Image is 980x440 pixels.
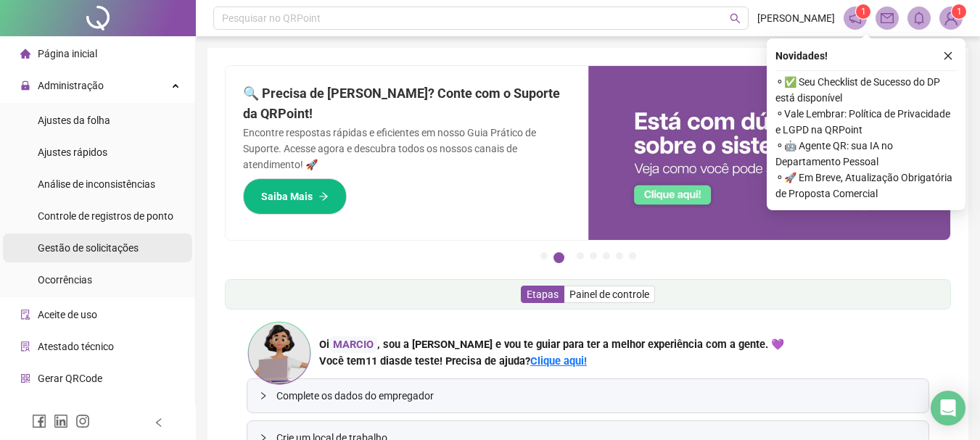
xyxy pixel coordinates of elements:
[957,7,962,17] span: 1
[940,7,962,29] img: 94727
[530,354,587,368] a: Clique aqui!
[775,106,957,138] span: ⚬ Vale Lembrar: Política de Privacidade e LGPD na QRPoint
[261,188,313,204] span: Saiba Mais
[20,80,30,91] span: lock
[603,252,610,260] button: 5
[319,354,366,368] span: Você tem
[952,4,966,19] sup: Atualize o seu contato no menu Meus Dados
[38,404,111,416] span: Central de ajuda
[20,49,30,59] span: home
[943,51,953,61] span: close
[366,354,400,368] span: 11
[38,373,102,384] span: Gerar QRCode
[38,115,110,126] span: Ajustes da folha
[247,379,928,412] div: Complete os dados do empregador
[38,146,107,158] span: Ajustes rápidos
[616,252,623,260] button: 6
[775,48,828,64] span: Novidades !
[931,391,965,426] div: Open Intercom Messenger
[243,125,571,173] p: Encontre respostas rápidas e eficientes em nosso Guia Prático de Suporte. Acesse agora e descubra...
[276,388,917,404] span: Complete os dados do empregador
[38,242,139,254] span: Gestão de solicitações
[380,354,400,368] span: dias
[243,178,347,215] button: Saiba Mais
[856,4,870,19] sup: 1
[400,354,530,368] span: de teste! Precisa de ajuda?
[259,391,268,400] span: collapsed
[757,10,835,26] span: [PERSON_NAME]
[20,373,30,383] span: qrcode
[38,80,104,91] span: Administração
[577,252,584,260] button: 3
[881,12,894,25] span: mail
[553,252,564,263] button: 2
[861,7,866,17] span: 1
[38,178,155,190] span: Análise de inconsistências
[38,341,114,352] span: Atestado técnico
[588,66,951,240] img: banner%2F0cf4e1f0-cb71-40ef-aa93-44bd3d4ee559.png
[569,289,649,300] span: Painel de controle
[54,414,68,428] span: linkedin
[318,191,329,202] span: arrow-right
[38,309,97,320] span: Aceite de uso
[20,341,30,352] span: solution
[38,48,97,59] span: Página inicial
[775,74,957,106] span: ⚬ ✅ Seu Checklist de Sucesso do DP está disponível
[730,13,741,24] span: search
[319,336,784,353] div: Oi , sou a [PERSON_NAME] e vou te guiar para ter a melhor experiência com a gente. 💜
[913,12,926,25] span: bell
[154,418,164,428] span: left
[849,12,862,25] span: notification
[38,274,92,286] span: Ocorrências
[20,310,30,320] span: audit
[329,336,377,353] div: MARCIO
[75,414,90,428] span: instagram
[527,289,559,300] span: Etapas
[247,320,312,386] img: ana-icon.cad42e3e8b8746aecfa2.png
[775,138,957,170] span: ⚬ 🤖 Agente QR: sua IA no Departamento Pessoal
[32,414,46,428] span: facebook
[38,210,173,222] span: Controle de registros de ponto
[540,252,548,260] button: 1
[243,83,571,125] h2: 🔍 Precisa de [PERSON_NAME]? Conte com o Suporte da QRPoint!
[775,170,957,202] span: ⚬ 🚀 Em Breve, Atualização Obrigatória de Proposta Comercial
[629,252,636,260] button: 7
[590,252,597,260] button: 4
